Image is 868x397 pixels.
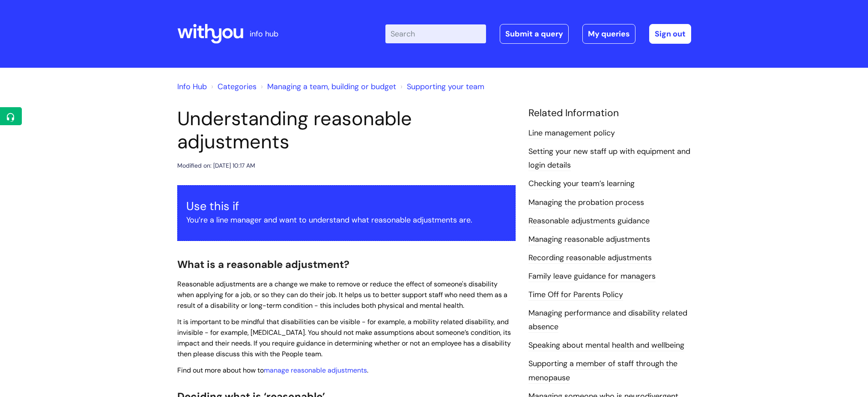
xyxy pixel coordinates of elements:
li: Solution home [209,80,257,93]
a: manage reasonable adjustments [264,366,367,375]
a: Family leave guidance for managers [528,271,656,282]
a: Setting your new staff up with equipment and login details [528,146,690,171]
h1: Understanding reasonable adjustments [177,107,516,153]
h3: Use this if [186,199,507,213]
a: Recording reasonable adjustments [528,253,652,264]
a: Speaking about mental health and wellbeing [528,340,684,351]
a: Time Off for Parents Policy [528,289,623,301]
p: info hub [250,27,278,41]
p: You’re a line manager and want to understand what reasonable adjustments are. [186,213,507,227]
span: What is a reasonable adjustment? [177,258,349,271]
a: Reasonable adjustments guidance [528,216,650,227]
span: It is important to be mindful that disabilities can be visible - for example, a mobility related ... [177,317,511,358]
li: Supporting your team [398,80,484,93]
a: Managing reasonable adjustments [528,234,650,245]
a: Categories [218,81,257,92]
h4: Related Information [528,107,691,119]
div: Modified on: [DATE] 10:17 AM [177,160,255,171]
a: Managing performance and disability related absence [528,308,687,333]
div: | - [385,24,691,44]
a: Sign out [649,24,691,44]
a: Supporting your team [407,81,484,92]
a: Line management policy [528,128,615,139]
a: Checking your team’s learning [528,178,635,189]
a: Submit a query [500,24,569,44]
input: Search [385,24,486,43]
a: Managing the probation process [528,197,644,208]
a: Supporting a member of staff through the menopause [528,358,677,383]
a: My queries [582,24,635,44]
a: Info Hub [177,81,207,92]
li: Managing a team, building or budget [259,80,396,93]
a: Managing a team, building or budget [267,81,396,92]
span: Find out more about how to . [177,366,368,375]
span: Reasonable adjustments are a change we make to remove or reduce the effect of someone's disabilit... [177,280,507,310]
